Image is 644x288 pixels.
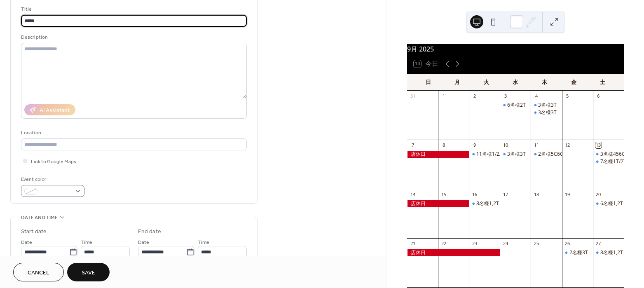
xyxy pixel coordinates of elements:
div: 8名様1,2T [476,200,499,207]
div: 11名様1/2/3T [476,151,507,158]
div: 7名様1T/2T [593,158,624,165]
div: 金 [559,74,588,91]
span: Date [138,238,149,247]
div: 26 [564,241,571,247]
div: 2名様3T [562,249,593,256]
button: Save [67,263,110,281]
div: 1 [440,93,447,99]
div: 3名様3T [538,102,557,109]
span: Time [198,238,209,247]
div: 20 [595,191,602,197]
div: 6名様1,2T [600,200,623,207]
div: End date [138,227,161,236]
div: 木 [530,74,559,91]
span: Save [82,269,95,277]
div: 16 [471,191,478,197]
div: 3名様3T [500,151,531,158]
div: 3名様3T [507,151,526,158]
div: 24 [502,241,508,247]
div: 13 [595,142,602,148]
div: 7 [410,142,416,148]
div: 22 [440,241,447,247]
span: Cancel [28,269,49,277]
div: 19 [564,191,571,197]
div: 31 [410,93,416,99]
div: 火 [472,74,501,91]
div: 3名様456C [600,151,625,158]
div: 25 [533,241,539,247]
div: 2名様5C6C [538,151,563,158]
div: 14 [410,191,416,197]
div: 店休日 [407,249,500,256]
div: 7名様1T/2T [600,158,626,165]
div: 8名様1,2T [600,249,623,256]
div: Location [21,129,245,137]
div: 3 [502,93,508,99]
span: Date [21,238,32,247]
div: Event color [21,175,83,184]
div: 3名様3T [538,109,557,116]
div: 8名様1,2T [593,249,624,256]
div: 11名様1/2/3T [469,151,500,158]
div: 2 [471,93,478,99]
div: 店休日 [407,200,469,207]
div: 2名様5C6C [531,151,562,158]
div: 3名様3T [531,109,562,116]
div: 23 [471,241,478,247]
div: 4 [533,93,539,99]
div: 6名様2T [500,102,531,109]
div: 12 [564,142,571,148]
div: 9 [471,142,478,148]
span: Date and time [21,213,58,222]
div: 6名様2T [507,102,526,109]
button: Cancel [13,263,64,281]
div: 6 [595,93,602,99]
div: 5 [564,93,571,99]
span: Time [81,238,92,247]
div: 15 [440,191,447,197]
div: 11 [533,142,539,148]
div: 21 [410,241,416,247]
div: 2名様3T [569,249,588,256]
div: 日 [414,74,443,91]
div: 8 [440,142,447,148]
div: 店休日 [407,151,469,158]
div: 18 [533,191,539,197]
div: 17 [502,191,508,197]
div: Description [21,33,245,42]
div: 土 [588,74,617,91]
div: 27 [595,241,602,247]
div: 10 [502,142,508,148]
div: 6名様1,2T [593,200,624,207]
div: 9月 2025 [407,44,624,54]
span: Link to Google Maps [31,157,76,166]
div: 8名様1,2T [469,200,500,207]
div: Start date [21,227,47,236]
div: 3名様456C [593,151,624,158]
div: 月 [443,74,472,91]
div: Title [21,5,245,14]
div: 3名様3T [531,102,562,109]
div: 水 [501,74,530,91]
